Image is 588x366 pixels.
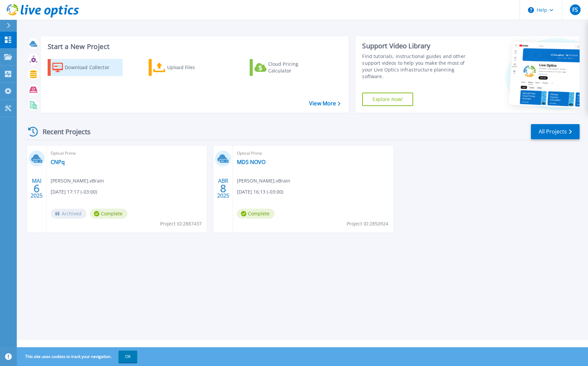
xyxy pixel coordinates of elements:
h3: Start a New Project [48,43,340,50]
span: 6 [34,186,40,191]
a: Cloud Pricing Calculator [250,59,325,76]
div: Cloud Pricing Calculator [268,61,322,74]
div: Upload Files [167,61,221,74]
span: Complete [90,209,128,219]
a: All Projects [531,124,580,139]
span: FS [572,7,578,12]
a: MDS NOVO [237,159,265,165]
a: Upload Files [149,59,224,76]
span: [PERSON_NAME] , vBrain [51,177,104,185]
a: Explore Now! [362,93,413,106]
div: Support Video Library [362,42,476,50]
span: Project ID: 2887437 [160,220,202,227]
a: CNPq [51,159,65,165]
a: View More [309,100,340,107]
a: Download Collector [48,59,122,76]
span: 8 [220,186,226,191]
span: Archived [51,209,87,219]
div: Recent Projects [26,123,100,140]
span: Complete [237,209,275,219]
div: MAI 2025 [30,176,43,201]
span: [DATE] 16:13 (-03:00) [237,188,283,196]
div: Download Collector [65,61,118,74]
button: OK [118,351,137,363]
div: ABR 2025 [217,176,230,201]
span: This site uses cookies to track your navigation. [18,351,137,363]
span: Optical Prime [237,150,389,157]
span: [DATE] 17:17 (-03:00) [51,188,97,196]
span: [PERSON_NAME] , vBrain [237,177,290,185]
div: Find tutorials, instructional guides and other support videos to help you make the most of your L... [362,53,476,80]
span: Optical Prime [51,150,203,157]
span: Project ID: 2850924 [347,220,388,227]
